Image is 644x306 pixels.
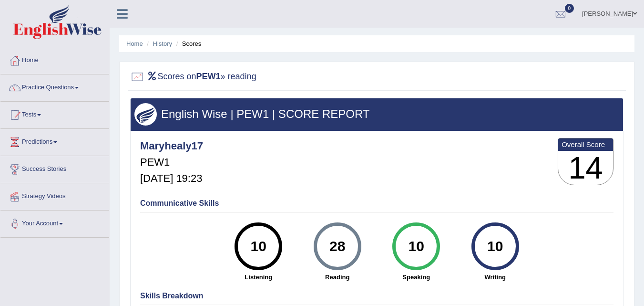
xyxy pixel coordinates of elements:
h4: Communicative Skills [140,199,613,208]
h2: Scores on » reading [130,70,256,84]
a: History [153,40,172,47]
a: Home [0,47,109,71]
h3: English Wise | PEW1 | SCORE REPORT [134,108,619,120]
b: PEW1 [196,72,221,81]
a: Home [126,40,143,47]
div: 10 [241,226,276,266]
strong: Listening [224,273,294,282]
span: 0 [565,4,574,13]
a: Practice Questions [0,74,109,98]
div: 10 [478,226,512,266]
h5: [DATE] 19:23 [140,173,203,184]
img: wings.png [134,103,157,126]
div: 10 [399,226,434,266]
div: 28 [320,226,355,266]
a: Predictions [0,129,109,153]
a: Strategy Videos [0,183,109,207]
strong: Speaking [382,273,451,282]
h4: Skills Breakdown [140,292,613,300]
strong: Reading [303,273,372,282]
h5: PEW1 [140,157,203,168]
strong: Writing [460,273,530,282]
a: Tests [0,102,109,126]
a: Success Stories [0,156,109,180]
h4: Maryhealy17 [140,140,203,152]
li: Scores [174,39,202,48]
a: Your Account [0,211,109,234]
h3: 14 [558,151,613,185]
b: Overall Score [562,140,610,148]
